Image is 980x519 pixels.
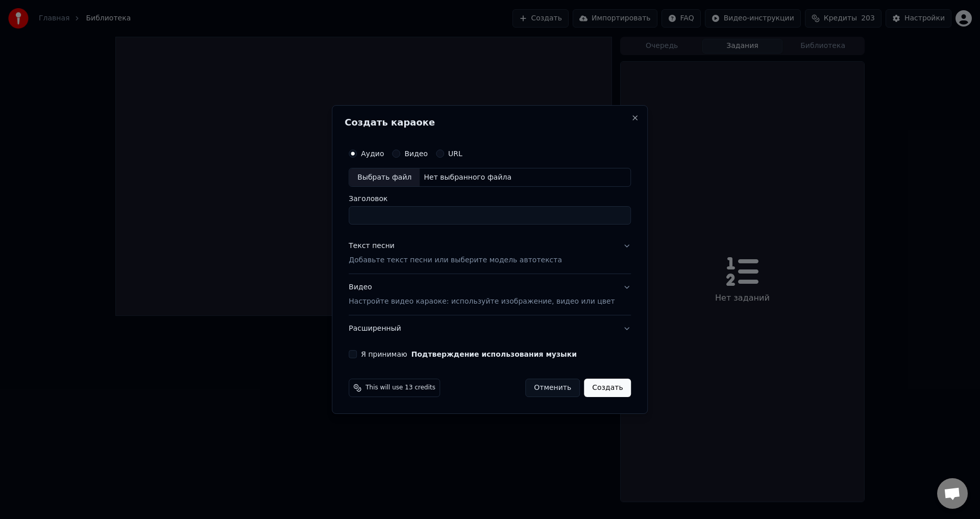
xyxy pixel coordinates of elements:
[349,315,631,342] button: Расширенный
[349,275,631,315] button: ВидеоНастройте видео караоке: используйте изображение, видео или цвет
[349,283,615,307] div: Видео
[361,351,577,358] label: Я принимаю
[365,384,435,392] span: This will use 13 credits
[349,241,395,252] div: Текст песни
[584,379,631,397] button: Создать
[349,168,420,187] div: Выбрать файл
[349,195,631,203] label: Заголовок
[349,256,562,266] p: Добавьте текст песни или выберите модель автотекста
[349,233,631,274] button: Текст песниДобавьте текст песни или выберите модель автотекста
[525,379,580,397] button: Отменить
[448,150,462,157] label: URL
[345,118,635,127] h2: Создать караоке
[420,172,516,183] div: Нет выбранного файла
[361,150,384,157] label: Аудио
[411,351,577,358] button: Я принимаю
[349,296,615,307] p: Настройте видео караоке: используйте изображение, видео или цвет
[404,150,428,157] label: Видео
